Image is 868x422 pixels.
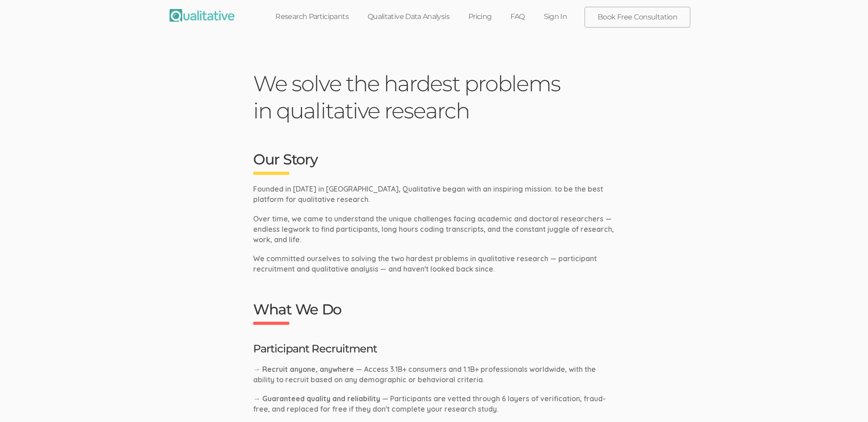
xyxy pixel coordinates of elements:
img: Qualitative [170,9,235,22]
span: Guaranteed quality and reliability [262,394,380,403]
span: — Participants are vetted through 6 layers of verification, fraud-free, and replaced for free if ... [253,394,606,413]
p: Over time, we came to understand the unique challenges facing academic and doctoral researchers —... [253,214,615,245]
p: We committed ourselves to solving the two hardest problems in qualitative research — participant ... [253,253,615,274]
a: Book Free Consultation [585,7,690,27]
a: Research Participants [266,7,358,27]
span: — Access 3.1B+ consumers and 1.1B+ professionals worldwide, with the ability to recruit based on ... [253,365,596,384]
a: Qualitative Data Analysis [358,7,459,27]
a: Pricing [459,7,501,27]
h1: We solve the hardest problems in qualitative research [253,70,615,124]
a: Sign In [534,7,577,27]
h2: What We Do [253,301,615,325]
span: Recruit anyone, anywhere [262,365,354,374]
h2: Our Story [253,151,615,175]
a: FAQ [501,7,534,27]
h3: Participant Recruitment [253,343,615,355]
p: Founded in [DATE] in [GEOGRAPHIC_DATA], Qualitative began with an inspiring mission: to be the be... [253,184,615,205]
